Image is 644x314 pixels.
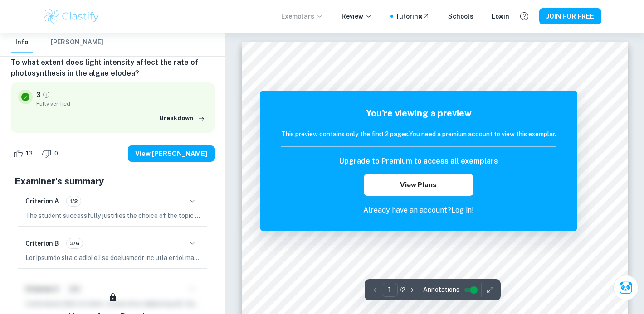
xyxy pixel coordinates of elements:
button: [PERSON_NAME] [51,33,103,53]
p: The student successfully justifies the choice of the topic and research question by outlining the... [25,211,200,221]
a: Tutoring [395,11,430,21]
h6: This preview contains only the first 2 pages. You need a premium account to view this exemplar. [281,129,556,139]
button: Breakdown [157,111,207,125]
span: Fully verified [36,100,207,108]
p: Review [342,11,372,21]
span: 3/6 [67,239,83,247]
div: Like [11,146,38,161]
a: Grade fully verified [42,91,50,99]
h6: To what extent does light intensity affect the rate of photosynthesis in the algae elodea? [11,57,215,79]
h6: Criterion A [25,196,59,206]
a: Schools [448,11,473,21]
p: Exemplars [281,11,323,21]
img: Clastify logo [43,7,100,25]
p: Already have an account? [281,205,556,216]
p: / 2 [400,285,405,295]
h5: You're viewing a preview [281,106,556,120]
button: Help and Feedback [517,9,532,24]
h6: Upgrade to Premium to access all exemplars [339,156,498,167]
a: Login [492,11,509,21]
button: View Plans [364,174,473,196]
button: Info [11,33,33,53]
h5: Examiner's summary [15,174,211,188]
div: Dislike [39,146,63,161]
span: 1/2 [67,197,81,205]
button: Ask Clai [613,275,639,300]
button: JOIN FOR FREE [539,8,601,24]
h6: Criterion B [25,238,59,248]
p: Lor ipsumdo sita c adipi eli se doeiusmodt inc utla etdol ma ali enim ad min veni, qui no ex ulla... [25,253,200,263]
span: Annotations [423,285,459,295]
span: 0 [49,149,63,158]
a: Log in! [451,206,474,214]
span: 13 [21,149,38,158]
button: View [PERSON_NAME] [128,145,215,162]
p: 3 [36,90,40,100]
